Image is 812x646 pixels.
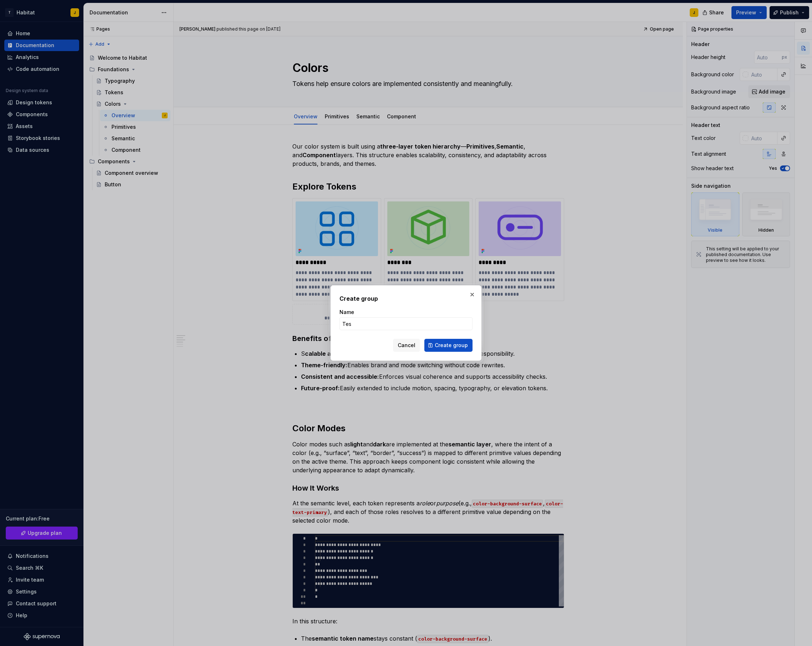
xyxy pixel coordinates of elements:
h2: Create group [339,294,473,303]
button: Create group [424,339,473,352]
button: Cancel [393,339,420,352]
span: Cancel [398,342,415,349]
span: Create group [435,342,468,349]
label: Name [339,309,354,316]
